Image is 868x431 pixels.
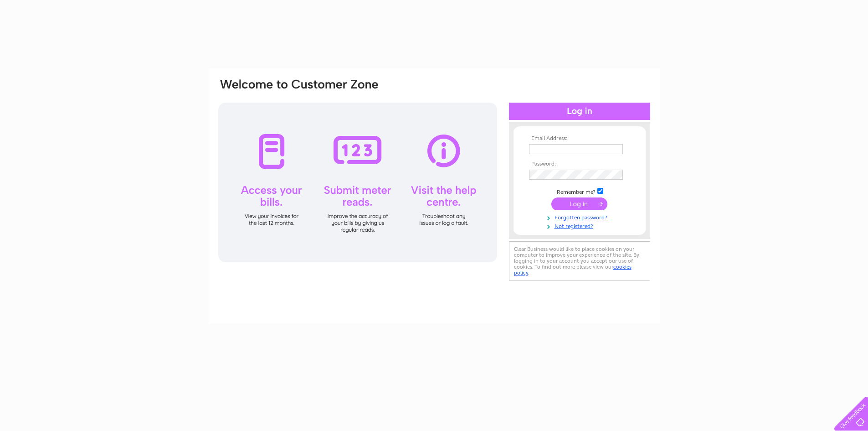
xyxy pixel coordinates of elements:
[529,213,632,221] a: Forgotten password?
[509,241,650,281] div: Clear Business would like to place cookies on your computer to improve your experience of the sit...
[527,187,632,196] td: Remember me?
[527,135,632,142] th: Email Address:
[514,264,632,276] a: cookies policy
[529,221,632,230] a: Not registered?
[551,197,607,210] input: Submit
[527,161,632,167] th: Password:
